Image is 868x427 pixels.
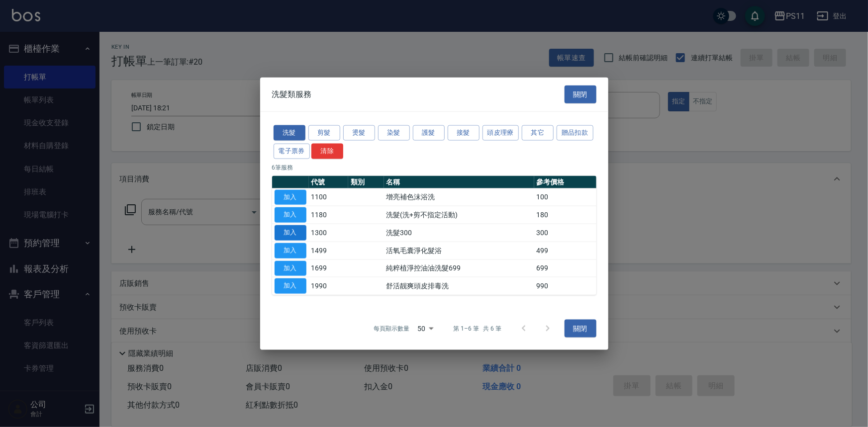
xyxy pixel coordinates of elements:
[378,125,410,141] button: 染髮
[343,125,375,141] button: 燙髮
[534,175,596,188] th: 參考價格
[275,260,306,276] button: 加入
[274,143,310,159] button: 電子票券
[275,225,306,241] button: 加入
[453,324,501,333] p: 第 1–6 筆 共 6 筆
[309,259,348,277] td: 1699
[413,125,445,141] button: 護髮
[308,125,340,141] button: 剪髮
[374,324,409,333] p: 每頁顯示數量
[565,320,596,338] button: 關閉
[309,242,348,259] td: 1499
[534,242,596,259] td: 499
[384,242,534,259] td: 活氧毛囊淨化髮浴
[348,175,384,188] th: 類別
[534,277,596,295] td: 990
[534,206,596,224] td: 180
[384,175,534,188] th: 名稱
[482,125,519,141] button: 頭皮理療
[275,189,306,205] button: 加入
[272,89,312,99] span: 洗髮類服務
[413,315,437,342] div: 50
[309,277,348,295] td: 1990
[275,243,306,258] button: 加入
[272,163,596,171] p: 6 筆服務
[311,143,343,159] button: 清除
[309,175,348,188] th: 代號
[384,259,534,277] td: 純粹植淨控油油洗髮699
[274,125,305,141] button: 洗髮
[275,207,306,223] button: 加入
[534,188,596,206] td: 100
[448,125,480,141] button: 接髮
[522,125,554,141] button: 其它
[557,125,593,141] button: 贈品扣款
[309,224,348,242] td: 1300
[309,188,348,206] td: 1100
[275,278,306,294] button: 加入
[384,206,534,224] td: 洗髮(洗+剪不指定活動)
[565,85,596,103] button: 關閉
[534,259,596,277] td: 699
[384,188,534,206] td: 增亮補色沫浴洗
[384,277,534,295] td: 舒活靓爽頭皮排毒洗
[309,206,348,224] td: 1180
[534,224,596,242] td: 300
[384,224,534,242] td: 洗髮300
